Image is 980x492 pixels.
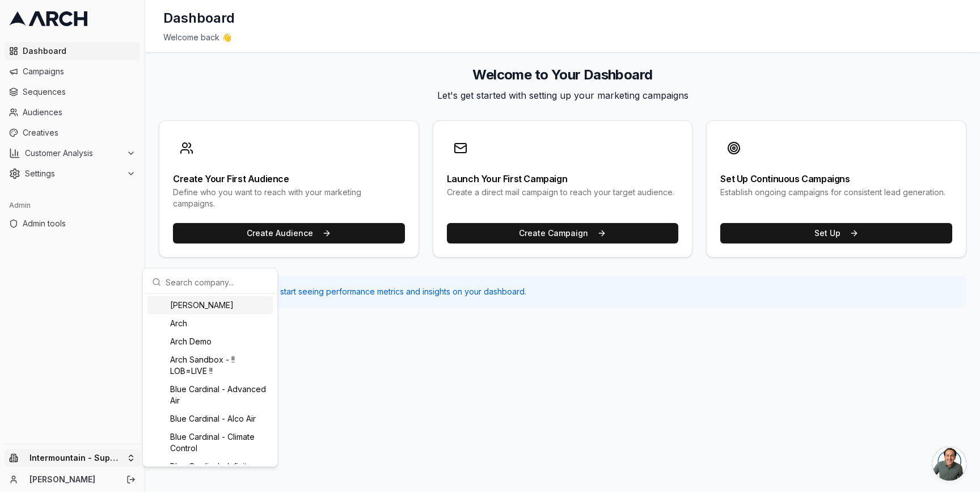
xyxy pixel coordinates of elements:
[147,351,273,380] div: Arch Sandbox - !! LOB=LIVE !!
[166,271,268,293] input: Search company...
[147,410,273,428] div: Blue Cardinal - Alco Air
[147,333,273,351] div: Arch Demo
[147,457,273,487] div: Blue Cardinal - Infinity [US_STATE] Air
[145,294,275,464] div: Suggestions
[147,296,273,314] div: [PERSON_NAME]
[147,428,273,457] div: Blue Cardinal - Climate Control
[147,380,273,410] div: Blue Cardinal - Advanced Air
[147,314,273,333] div: Arch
